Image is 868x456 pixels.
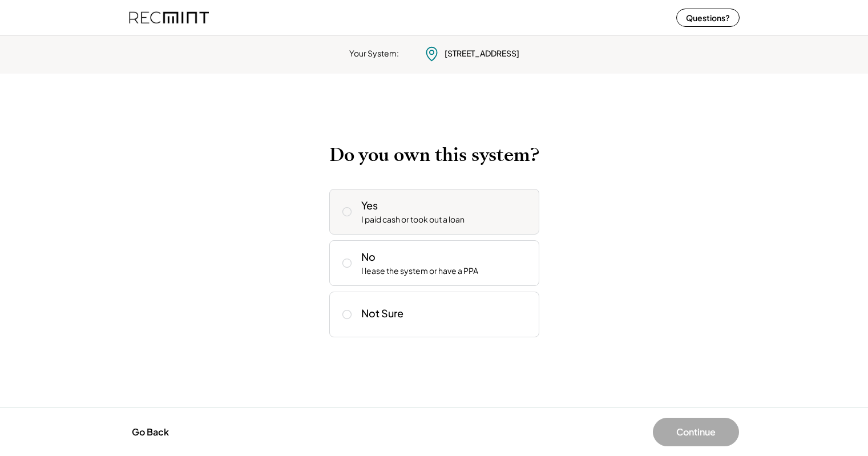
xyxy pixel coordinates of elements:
[128,419,172,445] button: Go Back
[361,198,378,212] div: Yes
[349,48,399,59] div: Your System:
[653,418,739,446] button: Continue
[361,265,478,277] div: I lease the system or have a PPA
[361,249,376,264] div: No
[129,2,209,33] img: recmint-logotype%403x%20%281%29.jpeg
[329,144,539,166] h2: Do you own this system?
[676,9,740,27] button: Questions?
[445,48,519,59] div: [STREET_ADDRESS]
[361,306,403,320] div: Not Sure
[361,214,465,225] div: I paid cash or took out a loan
